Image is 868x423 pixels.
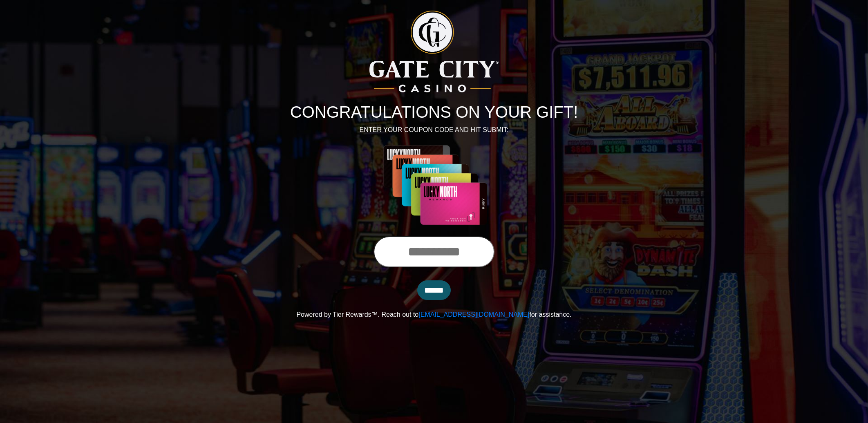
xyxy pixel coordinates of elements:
span: Powered by Tier Rewards™. Reach out to for assistance. [296,311,571,318]
a: [EMAIL_ADDRESS][DOMAIN_NAME] [418,311,529,318]
img: Center Image [361,145,507,226]
h1: CONGRATULATIONS ON YOUR GIFT! [207,102,661,122]
p: ENTER YOUR COUPON CODE AND HIT SUBMIT: [207,125,661,135]
img: Logo [369,11,499,92]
